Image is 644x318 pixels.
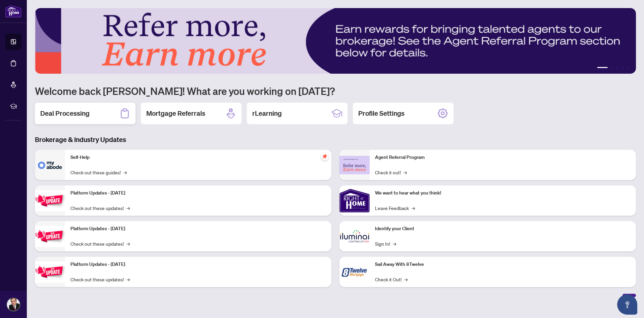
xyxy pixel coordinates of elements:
img: Platform Updates - July 21, 2025 [35,190,65,211]
img: Platform Updates - July 8, 2025 [35,226,65,247]
h2: Mortgage Referrals [146,109,205,118]
span: → [393,240,396,247]
img: Self-Help [35,150,65,180]
button: 5 [627,67,629,70]
span: → [404,276,408,283]
p: Platform Updates - [DATE] [70,189,326,197]
p: Agent Referral Program [375,154,631,161]
img: Platform Updates - June 23, 2025 [35,261,65,283]
button: 2 [610,67,613,70]
button: 3 [616,67,619,70]
a: Check it out!→ [375,169,407,176]
span: → [126,276,130,283]
img: Identify your Client [339,221,370,251]
h2: rLearning [252,109,282,118]
img: We want to hear what you think! [339,185,370,216]
img: Slide 0 [35,8,636,74]
p: Sail Away With 8Twelve [375,261,631,268]
p: Platform Updates - [DATE] [70,225,326,233]
button: Open asap [617,294,637,315]
p: Platform Updates - [DATE] [70,261,326,268]
a: Sign In!→ [375,240,396,247]
span: → [126,204,130,212]
button: 4 [621,67,624,70]
a: Check it Out!→ [375,276,408,283]
span: → [412,204,415,212]
a: Check out these updates!→ [70,240,130,247]
span: → [404,169,407,176]
a: Check out these updates!→ [70,204,130,212]
a: Check out these guides!→ [70,169,127,176]
h1: Welcome back [PERSON_NAME]! What are you working on [DATE]? [35,84,636,97]
p: Identify your Client [375,225,631,233]
img: Sail Away With 8Twelve [339,257,370,287]
button: 1 [597,67,608,70]
p: We want to hear what you think! [375,189,631,197]
p: Self-Help [70,154,326,161]
span: → [126,240,130,247]
a: Leave Feedback→ [375,204,415,212]
h2: Deal Processing [40,109,90,118]
img: Profile Icon [7,298,20,311]
h2: Profile Settings [358,109,405,118]
span: → [123,169,127,176]
h3: Brokerage & Industry Updates [35,135,636,144]
a: Check out these updates!→ [70,276,130,283]
img: logo [5,5,21,17]
span: pushpin [321,152,329,161]
img: Agent Referral Program [339,156,370,174]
